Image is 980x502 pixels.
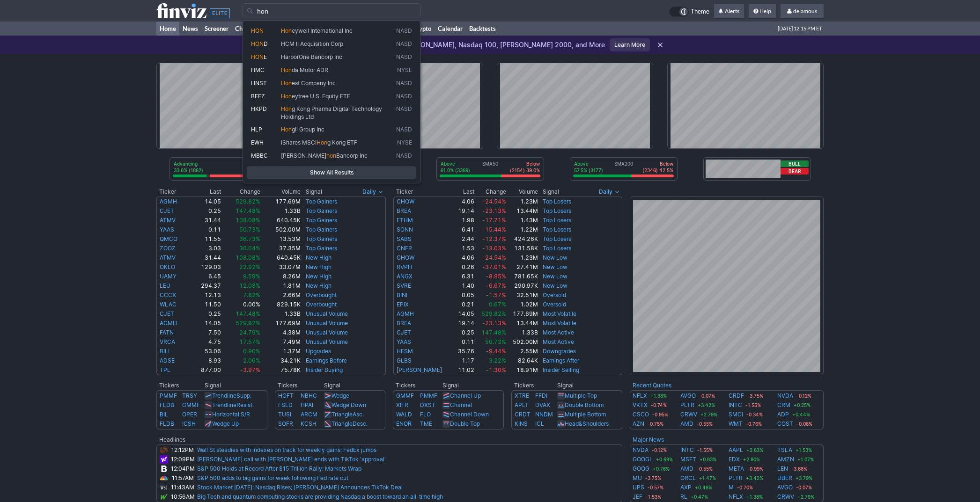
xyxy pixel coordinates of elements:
[189,225,221,234] td: 0.11
[278,401,293,408] a: FSLD
[251,93,265,100] span: BEEZ
[507,187,539,196] th: Volume
[680,473,696,483] a: ORCL
[781,168,809,175] button: Bear
[543,357,579,364] a: Earnings After
[397,254,414,261] a: CHOW
[543,348,576,355] a: Downgrades
[160,198,177,205] a: AGMH
[543,263,567,270] a: New Low
[729,419,743,429] a: WMT
[450,392,481,399] a: Channel Up
[482,198,506,205] span: -24.54%
[362,187,376,196] span: Daily
[393,187,454,196] th: Ticker
[397,282,411,289] a: SVRE
[261,225,301,234] td: 502.00M
[189,187,221,196] th: Last
[301,401,313,408] a: HPAI
[777,455,794,464] a: AMZN
[212,392,251,399] a: TrendlineSupp.
[212,401,254,408] a: TrendlineResist.
[597,187,622,196] button: Signals interval
[633,464,649,473] a: GOOG
[633,391,647,400] a: NFLX
[160,291,176,298] a: CCCX
[332,411,364,418] a: TriangleAsc.
[441,167,470,174] p: 61.0% (3369)
[573,160,674,175] div: SMA200
[306,235,337,242] a: Top Gainers
[633,400,648,410] a: VKTX
[264,53,267,60] span: E
[396,105,412,121] span: NASD
[306,310,348,317] a: Unusual Volume
[777,410,789,419] a: ADP
[543,320,576,327] a: Most Volatile
[397,198,414,205] a: CHOW
[396,392,414,399] a: GMMF
[292,93,350,100] span: eytree U.S. Equity ETF
[189,244,221,253] td: 3.03
[306,226,337,233] a: Top Gainers
[515,420,528,427] a: KINS
[292,66,328,73] span: da Motor ADR
[397,329,411,336] a: CJET
[543,198,571,205] a: Top Losers
[543,273,567,280] a: New Low
[174,160,203,167] p: Advancing
[306,329,348,336] a: Unusual Volume
[160,310,174,317] a: CJET
[543,245,571,252] a: Top Losers
[251,27,264,34] span: HON
[306,188,322,196] span: Signal
[212,392,236,399] span: Trendline
[543,207,571,214] a: Top Losers
[729,400,742,410] a: INTC
[396,27,412,35] span: NASD
[507,196,539,206] td: 1.23M
[729,483,734,492] a: M
[182,392,197,399] a: TRSY
[441,160,470,167] p: Above
[781,4,824,19] a: delamous
[197,456,386,463] a: [PERSON_NAME] call with [PERSON_NAME] ends with TikTok 'approval'
[680,492,687,502] a: RL
[680,464,693,473] a: AMD
[543,282,567,289] a: New Low
[669,7,709,17] a: Theme
[749,4,776,19] a: Help
[306,348,331,355] a: Upgrades
[306,320,348,327] a: Unusual Volume
[642,167,673,174] p: (2346) 42.5%
[306,273,332,280] a: New High
[281,139,317,146] span: iShares MSCI
[160,320,177,327] a: AGMH
[729,492,743,502] a: NFLX
[212,420,239,427] a: Wedge Up
[450,401,472,408] a: Channel
[306,245,337,252] a: Top Gainers
[396,420,412,427] a: ENOR
[680,391,696,400] a: AVGO
[633,382,671,389] b: Recent Quotes
[574,167,603,174] p: 57.5% (3177)
[174,167,203,174] p: 33.6% (1862)
[332,401,366,408] a: Wedge Down
[396,126,412,134] span: NASD
[397,366,442,373] a: [PERSON_NAME]
[292,80,336,87] span: est Company Inc
[543,226,571,233] a: Top Losers
[212,401,236,408] span: Trendline
[179,22,201,36] a: News
[160,329,174,336] a: FATN
[680,400,694,410] a: PLTR
[251,40,264,47] span: HON
[397,301,409,308] a: EPIX
[397,235,412,242] a: SABS
[565,420,609,427] a: Head&Shoulders
[680,455,696,464] a: MSFT
[160,348,171,355] a: BILL
[565,411,606,418] a: Multiple Bottom
[201,22,232,36] a: Screener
